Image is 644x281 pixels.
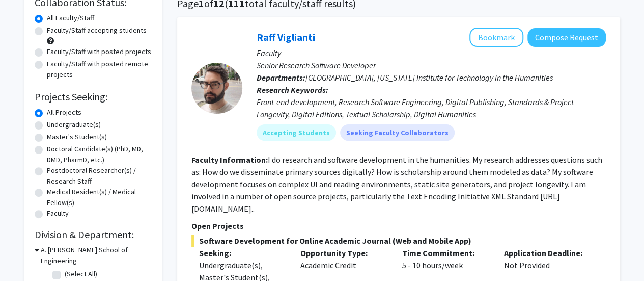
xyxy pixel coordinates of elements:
b: Faculty Information: [191,155,268,165]
label: Postdoctoral Researcher(s) / Research Staff [47,165,152,187]
mat-chip: Seeking Faculty Collaborators [340,124,455,141]
label: (Select All) [65,269,97,279]
fg-read-more: I do research and software development in the humanities. My research addresses questions such as... [191,155,602,214]
label: Faculty/Staff accepting students [47,25,147,36]
label: Faculty/Staff with posted remote projects [47,59,152,80]
span: Software Development for Online Academic Journal (Web and Mobile App) [191,235,606,247]
h2: Division & Department: [35,228,152,241]
label: All Faculty/Staff [47,13,94,23]
label: Undergraduate(s) [47,119,101,130]
button: Compose Request to Raff Viglianti [527,28,606,47]
label: All Projects [47,107,81,118]
label: Faculty [47,208,69,219]
mat-chip: Accepting Students [257,124,336,141]
b: Departments: [257,72,305,83]
iframe: Chat [8,235,43,273]
p: Opportunity Type: [300,247,387,259]
button: Add Raff Viglianti to Bookmarks [469,28,523,47]
h3: A. [PERSON_NAME] School of Engineering [41,245,152,266]
p: Senior Research Software Developer [257,59,606,71]
p: Seeking: [199,247,286,259]
h2: Projects Seeking: [35,91,152,103]
a: Raff Viglianti [257,31,315,43]
label: Master's Student(s) [47,132,107,142]
label: Faculty/Staff with posted projects [47,46,151,57]
p: Faculty [257,47,606,59]
b: Research Keywords: [257,85,328,95]
label: Doctoral Candidate(s) (PhD, MD, DMD, PharmD, etc.) [47,144,152,165]
p: Open Projects [191,220,606,232]
span: [GEOGRAPHIC_DATA], [US_STATE] Institute for Technology in the Humanities [305,72,553,83]
label: Medical Resident(s) / Medical Fellow(s) [47,187,152,208]
div: Front-end development, Research Software Engineering, Digital Publishing, Standards & Project Lon... [257,96,606,120]
p: Time Commitment: [402,247,489,259]
p: Application Deadline: [504,247,591,259]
